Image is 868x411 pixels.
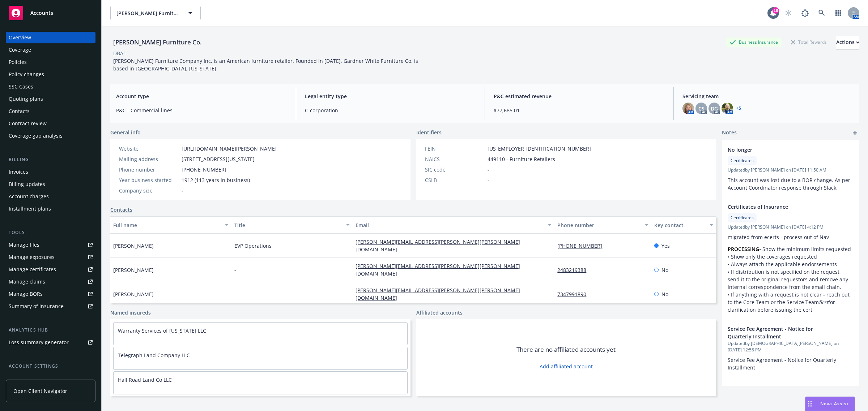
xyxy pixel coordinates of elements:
[6,373,95,384] a: Service team
[6,288,95,300] a: Manage BORs
[6,3,95,23] a: Accounts
[9,93,43,105] div: Quoting plans
[9,105,30,117] div: Contacts
[728,203,835,211] span: Certificates of Insurance
[494,107,665,114] span: $77,685.01
[356,263,520,277] a: [PERSON_NAME][EMAIL_ADDRESS][PERSON_NAME][PERSON_NAME][DOMAIN_NAME]
[9,239,39,251] div: Manage files
[6,105,95,117] a: Contacts
[116,9,179,17] span: [PERSON_NAME] Furniture Co.
[110,216,231,234] button: Full name
[234,290,236,298] span: -
[494,92,665,100] span: P&C estimated revenue
[182,176,250,184] span: 1912 (113 years in business)
[6,32,95,43] a: Overview
[6,251,95,263] a: Manage exposures
[113,242,154,250] span: [PERSON_NAME]
[9,288,43,300] div: Manage BORs
[557,291,592,298] a: 7347991890
[9,373,40,384] div: Service team
[9,118,47,129] div: Contract review
[113,221,221,229] div: Full name
[113,57,420,72] span: [PERSON_NAME] Furniture Company Inc. is an American furniture retailer. Founded in [DATE], Gardne...
[836,35,859,49] div: Actions
[798,6,812,20] a: Report a Bug
[728,146,835,153] span: No longer
[425,155,485,163] div: NAICS
[110,129,141,136] span: General info
[110,309,151,316] a: Named insureds
[416,309,463,316] a: Affiliated accounts
[557,221,641,229] div: Phone number
[9,178,45,190] div: Billing updates
[9,251,55,263] div: Manage exposures
[682,103,694,114] img: photo
[728,177,852,191] span: This account was lost due to a BOR change. As per Account Coordinator response through Slack.
[119,176,179,184] div: Year business started
[654,221,705,229] div: Key contact
[488,145,591,152] span: [US_EMPLOYER_IDENTIFICATION_NUMBER]
[9,81,33,92] div: SSC Cases
[722,197,859,319] div: Certificates of InsuranceCertificatesUpdatedby [PERSON_NAME] on [DATE] 4:12 PMmigrated from ecert...
[805,397,855,411] button: Nova Assist
[110,6,201,20] button: [PERSON_NAME] Furniture Co.
[736,106,741,111] a: +5
[182,145,277,152] a: [URL][DOMAIN_NAME][PERSON_NAME]
[9,32,31,43] div: Overview
[356,221,544,229] div: Email
[119,166,179,173] div: Phone number
[6,363,95,370] div: Account settings
[651,216,716,234] button: Key contact
[113,266,154,274] span: [PERSON_NAME]
[6,300,95,312] a: Summary of insurance
[425,145,485,152] div: FEIN
[9,203,51,215] div: Installment plans
[661,242,670,250] span: Yes
[726,38,782,47] div: Business Insurance
[787,38,830,47] div: Total Rewards
[731,215,754,221] span: Certificates
[728,167,854,173] span: Updated by [PERSON_NAME] on [DATE] 11:50 AM
[9,276,45,287] div: Manage claims
[182,155,255,163] span: [STREET_ADDRESS][US_STATE]
[9,166,28,178] div: Invoices
[30,10,53,16] span: Accounts
[118,352,190,359] a: Telegraph Land Company LLC
[6,56,95,68] a: Policies
[118,327,206,334] a: Warranty Services of [US_STATE] LLC
[113,49,127,57] div: DBA: -
[6,130,95,142] a: Coverage gap analysis
[488,176,489,184] span: -
[722,140,859,197] div: No longerCertificatesUpdatedby [PERSON_NAME] on [DATE] 11:50 AMThis account was lost due to a BOR...
[722,129,737,137] span: Notes
[416,129,442,136] span: Identifiers
[234,266,236,274] span: -
[698,105,705,112] span: CS
[488,166,489,173] span: -
[119,155,179,163] div: Mailing address
[711,105,718,112] span: DG
[425,176,485,184] div: CSLB
[6,203,95,215] a: Installment plans
[851,129,859,137] a: add
[356,287,520,301] a: [PERSON_NAME][EMAIL_ADDRESS][PERSON_NAME][PERSON_NAME][DOMAIN_NAME]
[6,276,95,287] a: Manage claims
[6,264,95,275] a: Manage certificates
[425,166,485,173] div: SIC code
[116,92,287,100] span: Account type
[9,69,44,80] div: Policy changes
[6,81,95,92] a: SSC Cases
[554,216,651,234] button: Phone number
[6,166,95,178] a: Invoices
[819,299,828,306] em: first
[118,376,172,383] a: Hall Road Land Co LLC
[661,266,668,274] span: No
[9,56,27,68] div: Policies
[728,246,759,252] strong: PROCESSING
[722,319,859,377] div: Service Fee Agreement - Notice for Quarterly InstallmentUpdatedby [DEMOGRAPHIC_DATA][PERSON_NAME]...
[6,239,95,251] a: Manage files
[728,356,838,371] span: Service Fee Agreement - Notice for Quarterly Installment
[682,92,854,100] span: Servicing team
[728,224,854,230] span: Updated by [PERSON_NAME] on [DATE] 4:12 PM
